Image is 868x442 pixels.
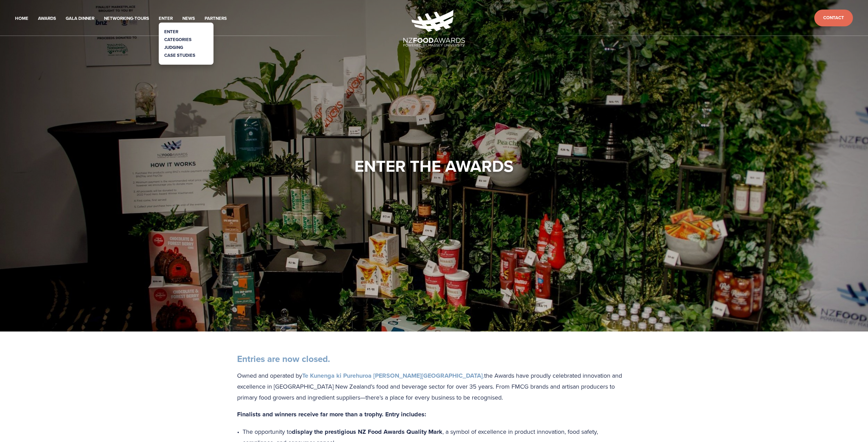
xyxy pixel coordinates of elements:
p: Owned and operated by the Awards have proudly celebrated innovation and excellence in [GEOGRAPHIC... [237,370,631,403]
a: Judging [164,44,183,51]
a: News [182,15,195,23]
a: Enter [164,28,178,35]
a: Gala Dinner [66,15,94,23]
a: Case Studies [164,52,195,58]
a: Enter [159,15,173,23]
a: Contact [814,10,853,26]
strong: display the prestigious NZ Food Awards Quality Mark [292,427,442,436]
a: Awards [38,15,56,23]
a: Home [15,15,28,23]
a: Te Kunenga ki Purehuroa [PERSON_NAME][GEOGRAPHIC_DATA], [302,371,484,380]
strong: Finalists and winners receive far more than a trophy. Entry includes: [237,410,426,419]
a: Categories [164,36,192,43]
h1: Enter the Awards [237,156,631,176]
strong: Te Kunenga ki Purehuroa [PERSON_NAME][GEOGRAPHIC_DATA] [302,371,483,380]
strong: Entries are now closed. [237,352,330,365]
a: Partners [205,15,227,23]
a: Networking-Tours [104,15,149,23]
